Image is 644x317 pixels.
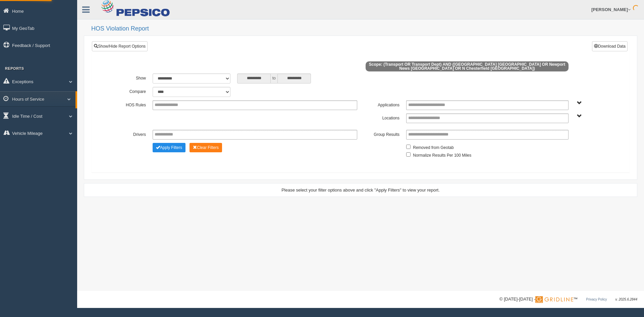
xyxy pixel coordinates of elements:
button: Download Data [592,41,628,51]
div: Please select your filter options above and click "Apply Filters" to view your report. [90,187,631,193]
span: v. 2025.6.2844 [615,298,637,301]
label: Removed from Geotab [413,143,453,151]
a: Show/Hide Report Options [92,41,148,51]
span: Scope: (Transport OR Transport Dept) AND ([GEOGRAPHIC_DATA] [GEOGRAPHIC_DATA] OR Newport News [GE... [366,61,569,71]
button: Change Filter Options [153,143,185,152]
img: Gridline [535,296,573,303]
label: Group Results [361,130,403,138]
div: © [DATE]-[DATE] - ™ [499,296,637,303]
button: Change Filter Options [190,143,222,152]
label: Compare [107,87,149,95]
label: Locations [361,113,403,121]
label: Normalize Results Per 100 Miles [413,151,471,159]
h2: HOS Violation Report [91,25,637,32]
label: Show [107,73,149,82]
label: Drivers [107,130,149,138]
a: Privacy Policy [586,298,607,301]
span: to [271,73,277,84]
label: Applications [361,100,403,108]
label: HOS Rules [107,100,149,108]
